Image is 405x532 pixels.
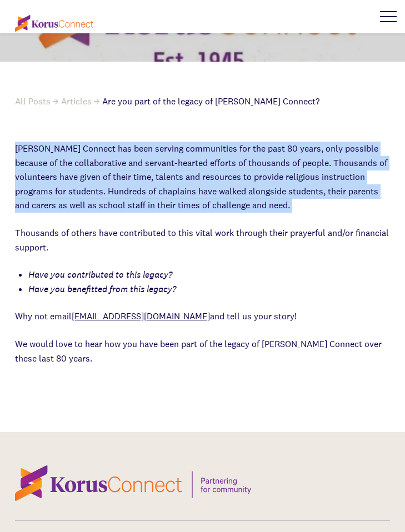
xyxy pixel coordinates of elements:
[28,283,176,295] em: Have you benefitted from this legacy?
[15,337,390,365] p: We would love to hear how you have been part of the legacy of [PERSON_NAME] Connect over these la...
[15,96,61,107] a: All Posts
[28,269,172,280] em: Have you contributed to this legacy?
[15,226,390,254] p: Thousands of others have contributed to this vital work through their prayerful and/or financial ...
[72,310,210,322] a: [EMAIL_ADDRESS][DOMAIN_NAME]
[15,15,93,32] img: korus-connect%2Fc5177985-88d5-491d-9cd7-4a1febad1357_logo.svg
[15,309,390,324] p: Why not email and tell us your story!
[61,96,102,107] a: Articles
[102,96,319,107] span: Are you part of the legacy of [PERSON_NAME] Connect?
[15,465,251,501] img: korus-connect%2F3bb1268c-e78d-4311-9d6e-a58205fa809b_logo-tagline.svg
[15,142,390,213] p: [PERSON_NAME] Connect has been serving communities for the past 80 years, only possible because o...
